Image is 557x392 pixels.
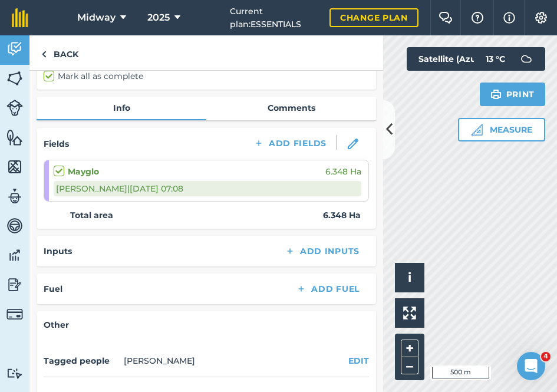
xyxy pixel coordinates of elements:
button: Add Inputs [275,243,369,259]
button: EDIT [348,354,369,367]
li: [PERSON_NAME] [124,354,195,367]
h4: Fuel [44,282,62,295]
img: svg+xml;base64,PHN2ZyB4bWxucz0iaHR0cDovL3d3dy53My5vcmcvMjAwMC9zdmciIHdpZHRoPSI1NiIgaGVpZ2h0PSI2MC... [6,158,23,176]
img: svg+xml;base64,PHN2ZyB4bWxucz0iaHR0cDovL3d3dy53My5vcmcvMjAwMC9zdmciIHdpZHRoPSI1NiIgaGVpZ2h0PSI2MC... [6,70,23,87]
a: Comments [206,97,376,119]
button: + [401,340,418,357]
strong: 6.348 Ha [323,209,361,222]
span: i [408,270,411,285]
img: Four arrows, one pointing top left, one top right, one bottom right and the last bottom left [403,307,416,319]
img: svg+xml;base64,PD94bWwgdmVyc2lvbj0iMS4wIiBlbmNvZGluZz0idXRmLTgiPz4KPCEtLSBHZW5lcmF0b3I6IEFkb2JlIE... [6,368,23,379]
button: Satellite (Azure) [407,47,520,71]
span: Current plan : ESSENTIALS [230,5,320,31]
iframe: Intercom live chat [517,352,545,380]
img: svg+xml;base64,PHN2ZyB4bWxucz0iaHR0cDovL3d3dy53My5vcmcvMjAwMC9zdmciIHdpZHRoPSIxOSIgaGVpZ2h0PSIyNC... [490,87,502,101]
img: svg+xml;base64,PD94bWwgdmVyc2lvbj0iMS4wIiBlbmNvZGluZz0idXRmLTgiPz4KPCEtLSBHZW5lcmF0b3I6IEFkb2JlIE... [6,306,23,322]
button: Add Fuel [286,281,369,297]
strong: Mayglo [68,165,99,178]
span: 6.348 Ha [325,165,361,178]
img: svg+xml;base64,PD94bWwgdmVyc2lvbj0iMS4wIiBlbmNvZGluZz0idXRmLTgiPz4KPCEtLSBHZW5lcmF0b3I6IEFkb2JlIE... [6,246,23,264]
div: [PERSON_NAME] | [DATE] 07:08 [54,181,361,196]
strong: Total area [70,209,113,222]
a: Back [29,35,90,70]
img: A question mark icon [470,12,485,24]
img: svg+xml;base64,PD94bWwgdmVyc2lvbj0iMS4wIiBlbmNvZGluZz0idXRmLTgiPz4KPCEtLSBHZW5lcmF0b3I6IEFkb2JlIE... [6,276,23,294]
img: Ruler icon [471,124,483,136]
img: Two speech bubbles overlapping with the left bubble in the forefront [439,12,453,24]
span: 4 [541,352,551,361]
img: fieldmargin Logo [12,8,28,27]
img: svg+xml;base64,PD94bWwgdmVyc2lvbj0iMS4wIiBlbmNvZGluZz0idXRmLTgiPz4KPCEtLSBHZW5lcmF0b3I6IEFkb2JlIE... [6,217,23,235]
h4: Fields [44,137,69,150]
a: Info [37,97,206,119]
h4: Tagged people [44,354,119,367]
span: 2025 [147,11,170,25]
img: svg+xml;base64,PD94bWwgdmVyc2lvbj0iMS4wIiBlbmNvZGluZz0idXRmLTgiPz4KPCEtLSBHZW5lcmF0b3I6IEFkb2JlIE... [6,187,23,205]
label: Mark all as complete [44,70,143,83]
button: Measure [458,118,545,141]
img: svg+xml;base64,PD94bWwgdmVyc2lvbj0iMS4wIiBlbmNvZGluZz0idXRmLTgiPz4KPCEtLSBHZW5lcmF0b3I6IEFkb2JlIE... [515,47,538,71]
span: Midway [77,11,116,25]
button: Add Fields [244,135,336,151]
span: 13 ° C [486,47,505,71]
h4: Other [44,318,369,331]
button: 13 °C [474,47,545,71]
img: svg+xml;base64,PHN2ZyB3aWR0aD0iMTgiIGhlaWdodD0iMTgiIHZpZXdCb3g9IjAgMCAxOCAxOCIgZmlsbD0ibm9uZSIgeG... [348,139,358,149]
img: svg+xml;base64,PHN2ZyB4bWxucz0iaHR0cDovL3d3dy53My5vcmcvMjAwMC9zdmciIHdpZHRoPSI5IiBoZWlnaHQ9IjI0Ii... [41,47,47,61]
img: svg+xml;base64,PHN2ZyB4bWxucz0iaHR0cDovL3d3dy53My5vcmcvMjAwMC9zdmciIHdpZHRoPSIxNyIgaGVpZ2h0PSIxNy... [503,11,515,25]
button: – [401,357,418,374]
a: Change plan [329,8,418,27]
img: svg+xml;base64,PHN2ZyB4bWxucz0iaHR0cDovL3d3dy53My5vcmcvMjAwMC9zdmciIHdpZHRoPSI1NiIgaGVpZ2h0PSI2MC... [6,129,23,146]
h4: Inputs [44,245,72,258]
img: svg+xml;base64,PD94bWwgdmVyc2lvbj0iMS4wIiBlbmNvZGluZz0idXRmLTgiPz4KPCEtLSBHZW5lcmF0b3I6IEFkb2JlIE... [6,40,23,58]
button: Print [480,83,546,106]
button: i [395,263,424,292]
img: A cog icon [534,12,548,24]
img: svg+xml;base64,PD94bWwgdmVyc2lvbj0iMS4wIiBlbmNvZGluZz0idXRmLTgiPz4KPCEtLSBHZW5lcmF0b3I6IEFkb2JlIE... [6,100,23,116]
